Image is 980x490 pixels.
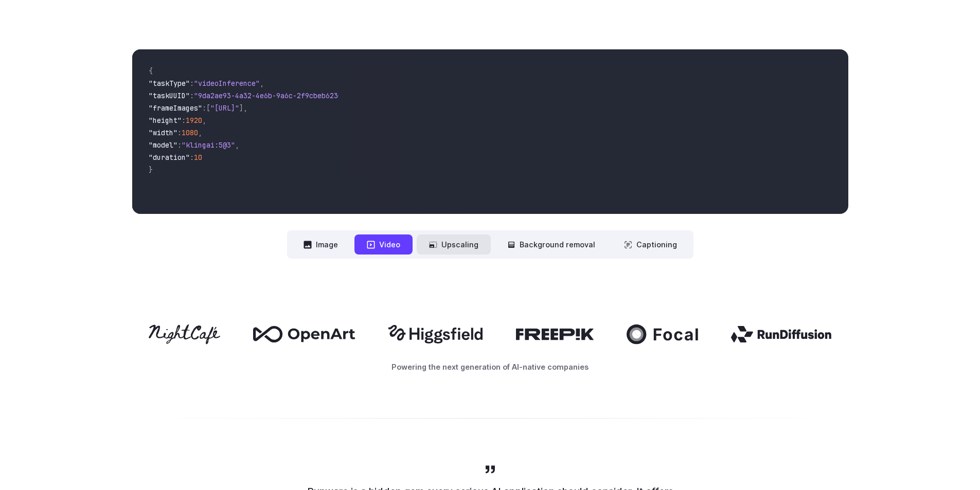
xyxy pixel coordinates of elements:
span: 10 [194,153,202,162]
span: , [260,79,264,88]
span: "frameImages" [149,103,202,113]
button: Image [291,234,350,255]
button: Background removal [495,234,608,255]
span: : [190,79,194,88]
span: "taskUUID" [149,91,190,100]
span: "9da2ae93-4a32-4e6b-9a6c-2f9cbeb62301" [194,91,350,100]
span: : [190,91,194,100]
span: 1080 [182,128,198,137]
span: , [243,103,247,113]
button: Captioning [612,234,689,255]
button: Video [354,234,413,255]
span: ] [239,103,243,113]
span: } [149,165,153,174]
span: : [202,103,206,113]
span: "klingai:5@3" [182,140,235,150]
span: "duration" [149,153,190,162]
span: : [177,128,182,137]
span: : [182,116,186,125]
span: , [235,140,239,150]
span: { [149,66,153,76]
span: : [177,140,182,150]
span: , [202,116,206,125]
button: Upscaling [417,234,491,255]
span: "width" [149,128,177,137]
span: : [190,153,194,162]
span: "[URL]" [210,103,239,113]
span: "model" [149,140,177,150]
span: "videoInference" [194,79,260,88]
span: "height" [149,116,182,125]
span: 1920 [186,116,202,125]
span: [ [206,103,210,113]
span: , [198,128,202,137]
span: "taskType" [149,79,190,88]
p: Powering the next generation of AI-native companies [132,361,848,373]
